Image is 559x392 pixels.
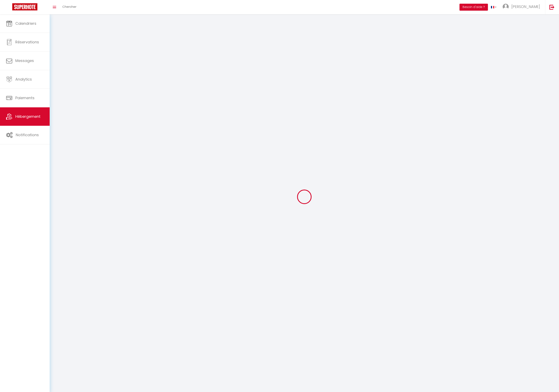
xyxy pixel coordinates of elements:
[511,4,540,9] span: [PERSON_NAME]
[15,39,39,45] span: Réservations
[15,95,35,100] span: Paiements
[15,77,32,82] span: Analytics
[459,4,488,11] button: Besoin d'aide ?
[16,132,39,137] span: Notifications
[15,21,36,26] span: Calendriers
[15,114,40,119] span: Hébergement
[503,4,509,10] img: ...
[12,3,37,10] img: Super Booking
[15,58,34,63] span: Messages
[62,4,76,9] span: Chercher
[549,4,555,10] img: logout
